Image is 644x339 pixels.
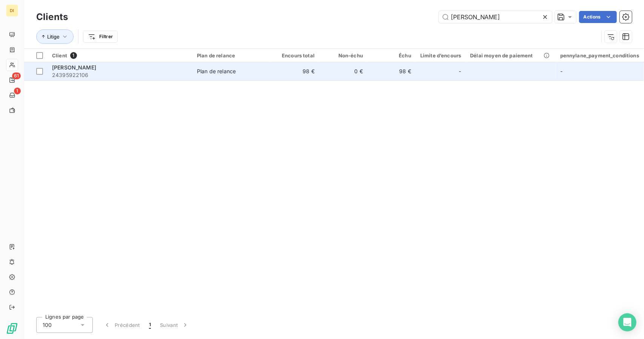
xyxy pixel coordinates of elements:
[14,88,21,94] span: 1
[197,52,266,59] div: Plan de relance
[367,62,416,80] td: 98 €
[155,317,194,333] button: Suivant
[70,52,77,59] span: 1
[47,34,60,40] span: Litige
[197,68,236,75] div: Plan de relance
[12,72,21,79] span: 61
[439,11,552,23] input: Rechercher
[36,10,68,24] h3: Clients
[99,317,144,333] button: Précédent
[618,313,636,331] div: Open Intercom Messenger
[459,68,461,75] span: -
[52,71,188,79] span: 24395922106
[372,52,411,59] div: Échu
[6,322,18,334] img: Logo LeanPay
[579,11,617,23] button: Actions
[52,52,67,59] span: Client
[271,62,319,80] td: 98 €
[52,64,96,71] span: [PERSON_NAME]
[43,321,52,329] span: 100
[420,52,461,59] div: Limite d’encours
[470,52,551,59] div: Délai moyen de paiement
[560,68,563,74] span: -
[36,29,74,44] button: Litige
[83,31,118,43] button: Filtrer
[324,52,363,59] div: Non-échu
[275,52,315,59] div: Encours total
[149,321,151,329] span: 1
[144,317,155,333] button: 1
[6,5,18,17] div: DI
[319,62,367,80] td: 0 €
